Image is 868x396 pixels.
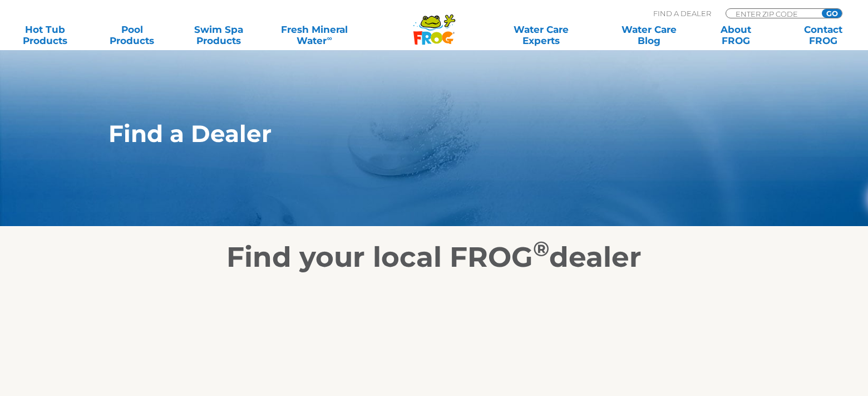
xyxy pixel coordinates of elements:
a: PoolProducts [98,24,166,46]
h1: Find a Dealer [108,120,708,147]
input: GO [822,9,842,18]
p: Find A Dealer [653,8,711,18]
a: Hot TubProducts [11,24,79,46]
a: Fresh MineralWater∞ [272,24,357,46]
input: Zip Code Form [734,9,810,18]
a: AboutFROG [702,24,770,46]
a: ContactFROG [789,24,857,46]
sup: ∞ [327,34,332,42]
a: Swim SpaProducts [185,24,253,46]
a: Water CareExperts [486,24,596,46]
h2: Find your local FROG dealer [92,241,776,274]
a: Water CareBlog [615,24,683,46]
sup: ® [533,236,549,261]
